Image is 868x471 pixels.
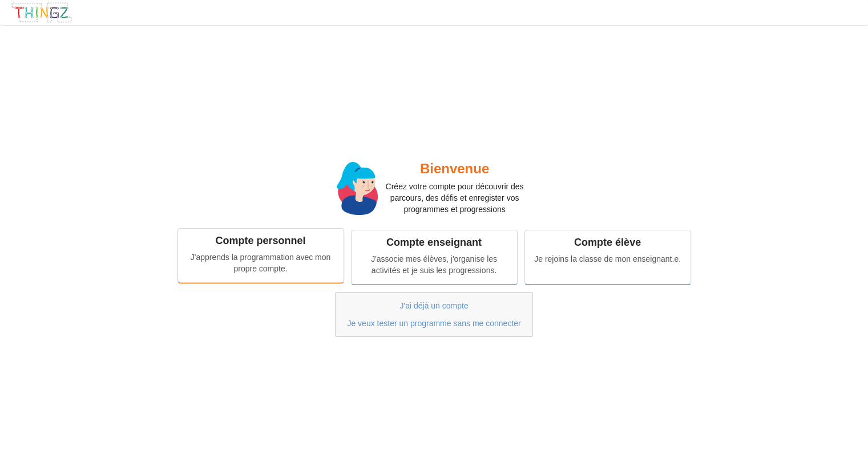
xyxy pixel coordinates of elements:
[352,230,517,284] a: Compte enseignantJ'associe mes élèves, j'organise les activités et je suis les progressions.
[11,2,72,23] img: thingz_logo.png
[347,319,520,328] a: Je veux tester un programme sans me connecter
[186,251,336,274] div: J'apprends la programmation avec mon propre compte.
[399,301,468,310] a: J'ai déjà un compte
[378,160,532,178] h2: Bienvenue
[186,234,336,247] div: Compte personnel
[178,229,344,282] a: Compte personnelJ'apprends la programmation avec mon propre compte.
[360,236,509,249] div: Compte enseignant
[525,230,691,284] a: Compte élèveJe rejoins la classe de mon enseignant.e.
[337,162,378,214] img: miss.svg
[378,181,532,215] p: Créez votre compte pour découvrir des parcours, des défis et enregister vos programmes et progres...
[533,253,683,265] div: Je rejoins la classe de mon enseignant.e.
[533,236,683,249] div: Compte élève
[360,253,509,276] div: J'associe mes élèves, j'organise les activités et je suis les progressions.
